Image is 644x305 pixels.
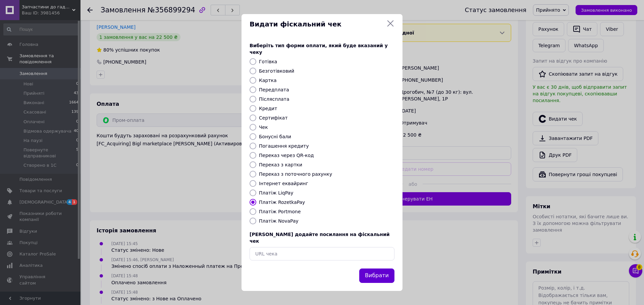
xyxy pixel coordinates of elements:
[259,59,277,64] label: Готівка
[259,125,268,130] label: Чек
[250,247,394,260] input: URL чека
[250,232,390,244] span: [PERSON_NAME] додайте посилання на фіскальний чек
[259,143,309,149] label: Погашення кредиту
[259,181,308,186] label: Інтернет еквайринг
[259,218,299,224] label: Платіж NovaPay
[259,209,301,214] label: Платіж Portmone
[259,200,305,205] label: Платіж RozetkaPay
[259,171,332,177] label: Переказ з поточного рахунку
[259,190,293,196] label: Платіж LiqPay
[259,68,294,74] label: Безготівковий
[259,96,289,102] label: Післясплата
[259,115,288,121] label: Сертифікат
[250,43,388,55] span: Виберіть тип форми оплати, який буде вказаний у чеку
[259,162,302,167] label: Переказ з картки
[259,78,277,83] label: Картка
[259,106,277,111] label: Кредит
[359,269,394,283] button: Вибрати
[259,134,291,139] label: Бонусні бали
[259,87,289,92] label: Передплата
[250,19,384,29] span: Видати фіскальний чек
[259,153,314,158] label: Переказ через QR-код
